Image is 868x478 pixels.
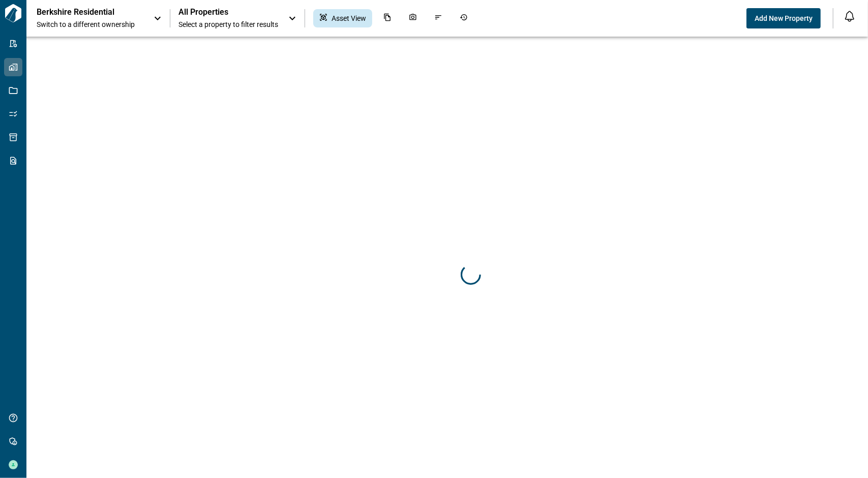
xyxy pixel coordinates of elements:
[37,19,143,29] span: Switch to a different ownership
[178,19,278,29] span: Select a property to filter results
[428,9,448,27] div: Issues & Info
[332,13,366,23] span: Asset View
[377,9,398,27] div: Documents
[313,9,372,27] div: Asset View
[454,9,474,27] div: Job History
[755,13,813,23] span: Add New Property
[842,8,858,24] button: Open notification feed
[746,8,821,28] button: Add New Property
[403,9,423,27] div: Photos
[178,7,278,17] span: All Properties
[37,7,128,17] p: Berkshire Residential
